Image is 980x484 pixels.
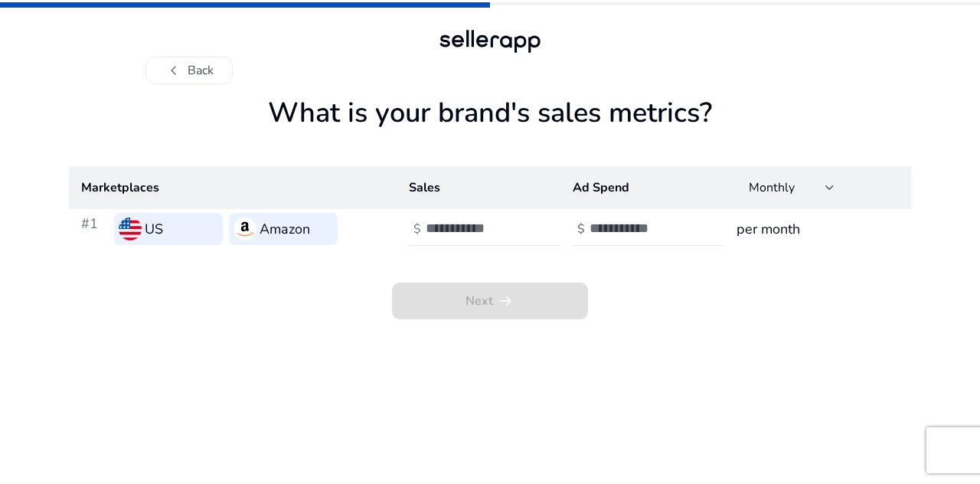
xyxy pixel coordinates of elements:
span: Monthly [749,179,795,196]
span: chevron_left [165,61,183,80]
h3: per month [737,218,899,240]
h4: $ [577,222,585,237]
h3: #1 [81,213,108,245]
button: chevron_leftBack [145,57,233,84]
h3: US [145,218,163,240]
th: Marketplaces [69,166,397,209]
img: us.svg [119,217,142,240]
th: Ad Spend [560,166,724,209]
h3: Amazon [260,218,310,240]
th: Sales [397,166,560,209]
h1: What is your brand's sales metrics? [69,96,911,166]
h4: $ [413,222,421,237]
